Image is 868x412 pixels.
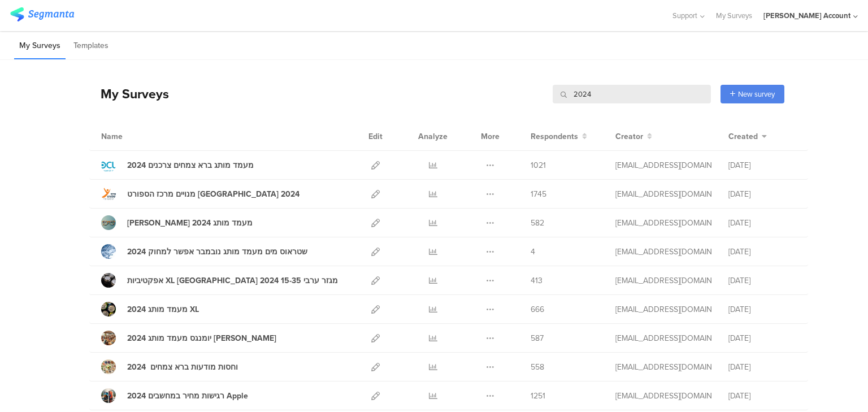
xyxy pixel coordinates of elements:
[531,390,545,402] span: 1251
[553,85,711,103] input: Survey Name, Creator...
[101,158,254,172] a: 2024 מעמד מותג ברא צמחים צרכנים
[728,246,796,258] div: [DATE]
[728,131,758,142] span: Created
[615,131,643,142] span: Creator
[615,246,711,258] div: odelya@ifocus-r.com
[615,217,711,229] div: odelya@ifocus-r.com
[531,159,546,171] span: 1021
[68,33,114,59] li: Templates
[728,159,796,171] div: [DATE]
[127,188,300,200] div: מנויים מרכז הספורט תל אביב 2024
[101,331,276,345] a: 2024 יומנגס מעמד מותג [PERSON_NAME]
[728,390,796,402] div: [DATE]
[531,246,535,258] span: 4
[615,275,711,287] div: odelya@ifocus-r.com
[615,131,652,142] button: Creator
[728,361,796,373] div: [DATE]
[763,10,850,21] div: [PERSON_NAME] Account
[531,275,542,287] span: 413
[101,187,300,201] a: מנויים מרכז הספורט [GEOGRAPHIC_DATA] 2024
[615,303,711,315] div: odelya@ifocus-r.com
[416,122,450,150] div: Analyze
[14,33,66,59] li: My Surveys
[127,159,254,171] div: 2024 מעמד מותג ברא צמחים צרכנים
[728,131,767,142] button: Created
[89,84,169,103] div: My Surveys
[478,122,502,150] div: More
[728,217,796,229] div: [DATE]
[728,303,796,315] div: [DATE]
[531,131,578,142] span: Respondents
[101,359,238,374] a: 2024 וחסות מודעות ברא צמחים
[127,390,248,402] div: 2024 רגישות מחיר במחשבים Apple
[728,332,796,344] div: [DATE]
[728,275,796,287] div: [DATE]
[101,388,248,403] a: 2024 רגישות מחיר במחשבים Apple
[101,273,338,288] a: אפקטיביות XL [GEOGRAPHIC_DATA] מגזר ערבי 15-35 2024
[728,188,796,200] div: [DATE]
[10,7,74,21] img: segmanta logo
[615,390,711,402] div: odelya@ifocus-r.com
[738,89,775,99] span: New survey
[127,275,338,287] div: אפקטיביות XL dubai מגזר ערבי 15-35 2024
[101,131,169,142] div: Name
[531,217,544,229] span: 582
[127,246,307,258] div: 2024 שטראוס מים מעמד מותג נובמבר אפשר למחוק
[531,332,544,344] span: 587
[531,188,546,200] span: 1745
[127,361,238,373] div: 2024 וחסות מודעות ברא צמחים
[615,188,711,200] div: odelya@ifocus-r.com
[531,131,587,142] button: Respondents
[101,215,253,230] a: [PERSON_NAME] מעמד מותג 2024
[615,332,711,344] div: odelya@ifocus-r.com
[127,332,276,344] div: 2024 יומנגס מעמד מותג ארצי
[672,10,697,21] span: Support
[363,122,388,150] div: Edit
[531,303,544,315] span: 666
[531,361,544,373] span: 558
[101,244,307,259] a: 2024 שטראוס מים מעמד מותג נובמבר אפשר למחוק
[615,159,711,171] div: odelya@ifocus-r.com
[101,302,199,316] a: 2024 מעמד מותג XL
[615,361,711,373] div: odelya@ifocus-r.com
[127,217,253,229] div: שמיר מעמד מותג 2024
[127,303,199,315] div: 2024 מעמד מותג XL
